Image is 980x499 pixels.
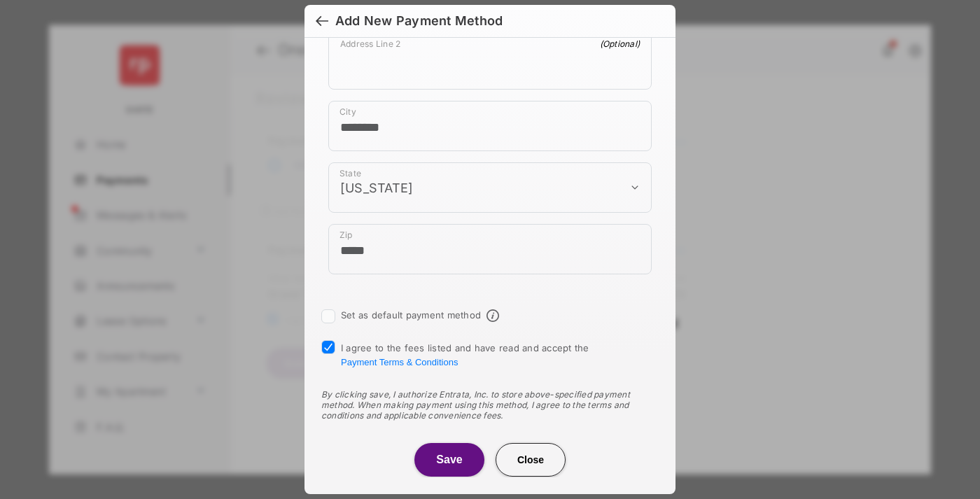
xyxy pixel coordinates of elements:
span: I agree to the fees listed and have read and accept the [341,342,589,367]
button: I agree to the fees listed and have read and accept the [341,357,458,367]
div: Add New Payment Method [335,13,503,29]
span: Default payment method info [486,309,499,322]
div: payment_method_screening[postal_addresses][administrativeArea] [328,162,652,213]
button: Close [496,443,566,477]
div: payment_method_screening[postal_addresses][postalCode] [328,224,652,274]
div: By clicking save, I authorize Entrata, Inc. to store above-specified payment method. When making ... [321,389,659,421]
label: Set as default payment method [341,309,481,321]
div: payment_method_screening[postal_addresses][addressLine2] [328,32,652,90]
button: Save [414,443,484,477]
div: payment_method_screening[postal_addresses][locality] [328,101,652,151]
